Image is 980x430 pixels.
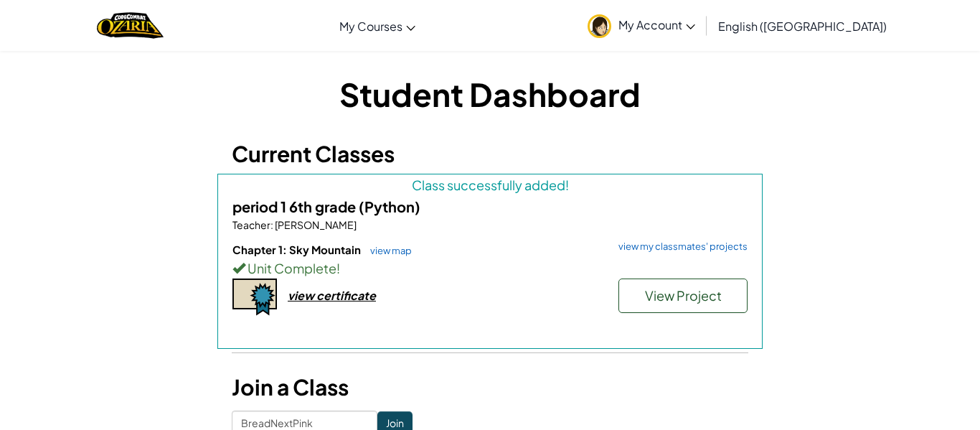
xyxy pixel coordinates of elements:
span: My Courses [339,19,402,34]
span: [PERSON_NAME] [273,218,357,231]
span: : [270,218,273,231]
a: English ([GEOGRAPHIC_DATA]) [711,6,894,45]
a: view certificate [232,288,376,303]
span: Unit Complete [245,260,336,276]
img: certificate-icon.png [232,279,277,316]
button: View Project [618,279,748,313]
a: Ozaria by CodeCombat logo [97,11,164,40]
a: view my classmates' projects [611,242,748,251]
a: My Courses [332,6,423,45]
div: Class successfully added! [232,174,748,195]
div: view certificate [288,288,376,303]
h3: Join a Class [232,371,748,403]
span: Teacher [232,218,270,231]
a: view map [363,245,412,256]
span: English ([GEOGRAPHIC_DATA]) [718,19,887,34]
span: (Python) [359,197,420,215]
span: period 1 6th grade [232,197,359,215]
img: Home [97,11,164,40]
img: avatar [588,14,611,38]
a: My Account [580,3,702,48]
span: My Account [618,17,695,32]
h3: Current Classes [232,138,748,170]
h1: Student Dashboard [232,72,748,116]
span: ! [336,260,340,276]
span: View Project [645,287,722,304]
span: Chapter 1: Sky Mountain [232,243,363,256]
